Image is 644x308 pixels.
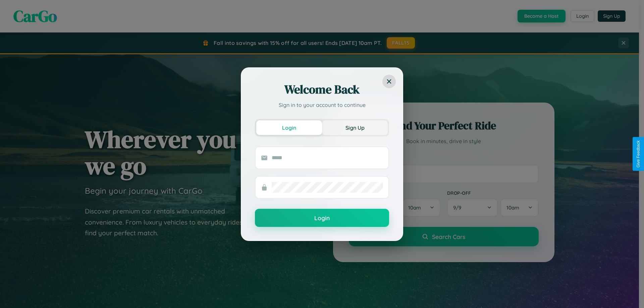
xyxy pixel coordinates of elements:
[255,81,389,98] h2: Welcome Back
[255,209,389,227] button: Login
[636,140,641,168] div: Give Feedback
[255,101,389,109] p: Sign in to your account to continue
[322,120,388,135] button: Sign Up
[256,120,322,135] button: Login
